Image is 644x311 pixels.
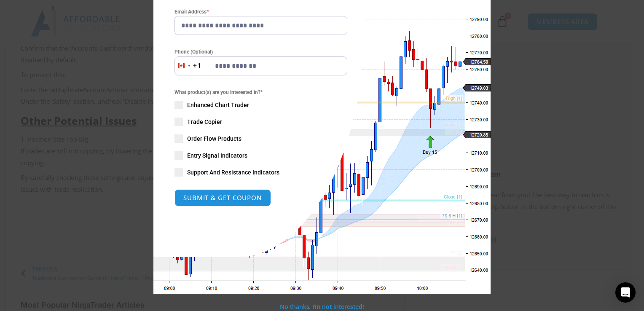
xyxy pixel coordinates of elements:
span: Support And Resistance Indicators [187,168,279,177]
label: Enhanced Chart Trader [174,101,347,109]
label: Entry Signal Indicators [174,151,347,160]
span: Order Flow Products [187,134,241,143]
a: No thanks, I’m not interested! [280,303,364,311]
label: Email Address [174,8,347,16]
span: Trade Copier [187,118,222,126]
label: Trade Copier [174,118,347,126]
button: Selected country [174,56,201,75]
label: Support And Resistance Indicators [174,168,347,177]
label: Phone (Optional) [174,48,347,56]
span: Enhanced Chart Trader [187,101,249,109]
button: SUBMIT & GET COUPON [174,189,271,206]
label: Order Flow Products [174,134,347,143]
span: Entry Signal Indicators [187,151,247,160]
div: Open Intercom Messenger [615,282,636,303]
div: +1 [193,61,201,72]
span: What product(s) are you interested in? [174,88,347,97]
